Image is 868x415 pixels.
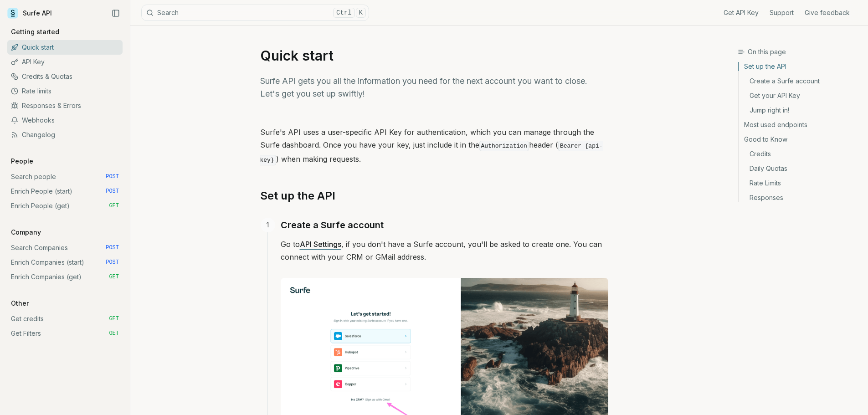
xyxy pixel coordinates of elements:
[739,118,861,132] a: Most used endpoints
[260,75,608,100] p: Surfe API gets you all the information you need for the next account you want to close. Let's get...
[724,8,759,17] a: Get API Key
[770,8,794,17] a: Support
[106,188,119,195] span: POST
[260,189,335,203] a: Set up the API
[805,8,850,17] a: Give feedback
[7,299,32,308] p: Other
[356,8,366,18] kbd: K
[7,6,52,20] a: Surfe API
[106,244,119,251] span: POST
[739,62,861,74] a: Set up the API
[281,218,384,232] a: Create a Surfe account
[260,47,608,64] h1: Quick start
[260,126,608,167] p: Surfe's API uses a user-specific API Key for authentication, which you can manage through the Sur...
[300,240,341,249] a: API Settings
[7,184,123,199] a: Enrich People (start) POST
[281,238,608,263] p: Go to , if you don't have a Surfe account, you'll be asked to create one. You can connect with yo...
[141,5,369,21] button: SearchCtrlK
[739,161,861,176] a: Daily Quotas
[7,98,123,113] a: Responses & Errors
[7,55,123,69] a: API Key
[7,326,123,341] a: Get Filters GET
[106,173,119,180] span: POST
[109,330,119,337] span: GET
[109,273,119,281] span: GET
[7,228,45,237] p: Company
[739,88,861,103] a: Get your API Key
[109,315,119,323] span: GET
[7,69,123,84] a: Credits & Quotas
[479,141,529,151] code: Authorization
[739,132,861,147] a: Good to Know
[7,169,123,184] a: Search people POST
[7,27,63,36] p: Getting started
[738,47,861,56] h3: On this page
[7,241,123,255] a: Search Companies POST
[109,202,119,210] span: GET
[7,157,37,166] p: People
[7,40,123,55] a: Quick start
[739,176,861,190] a: Rate Limits
[739,190,861,202] a: Responses
[739,74,861,88] a: Create a Surfe account
[739,103,861,118] a: Jump right in!
[333,8,355,18] kbd: Ctrl
[7,312,123,326] a: Get credits GET
[739,147,861,161] a: Credits
[109,6,123,20] button: Collapse Sidebar
[7,113,123,128] a: Webhooks
[7,84,123,98] a: Rate limits
[7,270,123,284] a: Enrich Companies (get) GET
[7,255,123,270] a: Enrich Companies (start) POST
[7,199,123,213] a: Enrich People (get) GET
[106,259,119,266] span: POST
[7,128,123,142] a: Changelog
